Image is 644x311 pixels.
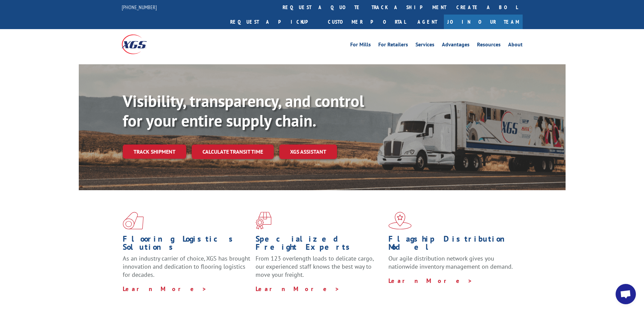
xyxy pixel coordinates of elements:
h1: Flagship Distribution Model [388,235,516,254]
span: Our agile distribution network gives you nationwide inventory management on demand. [388,254,513,270]
p: From 123 overlength loads to delicate cargo, our experienced staff knows the best way to move you... [256,254,383,285]
a: Join Our Team [444,15,523,29]
b: Visibility, transparency, and control for your entire supply chain. [123,90,364,131]
a: Learn More > [123,285,207,293]
a: For Mills [350,42,371,49]
a: XGS ASSISTANT [279,145,337,159]
a: Request a pickup [225,15,323,29]
span: As an industry carrier of choice, XGS has brought innovation and dedication to flooring logistics... [123,254,250,279]
a: Agent [411,15,444,29]
img: xgs-icon-flagship-distribution-model-red [388,212,412,229]
a: Advantages [442,42,470,49]
a: Calculate transit time [192,145,274,159]
a: For Retailers [378,42,408,49]
a: Resources [477,42,501,49]
a: About [508,42,523,49]
img: xgs-icon-total-supply-chain-intelligence-red [123,212,144,229]
a: Customer Portal [323,15,411,29]
a: Track shipment [123,145,186,159]
a: [PHONE_NUMBER] [122,4,157,10]
h1: Specialized Freight Experts [256,235,383,254]
a: Learn More > [256,285,340,293]
a: Learn More > [388,277,473,285]
a: Services [415,42,434,49]
img: xgs-icon-focused-on-flooring-red [256,212,271,229]
h1: Flooring Logistics Solutions [123,235,251,254]
div: Open chat [616,284,636,304]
